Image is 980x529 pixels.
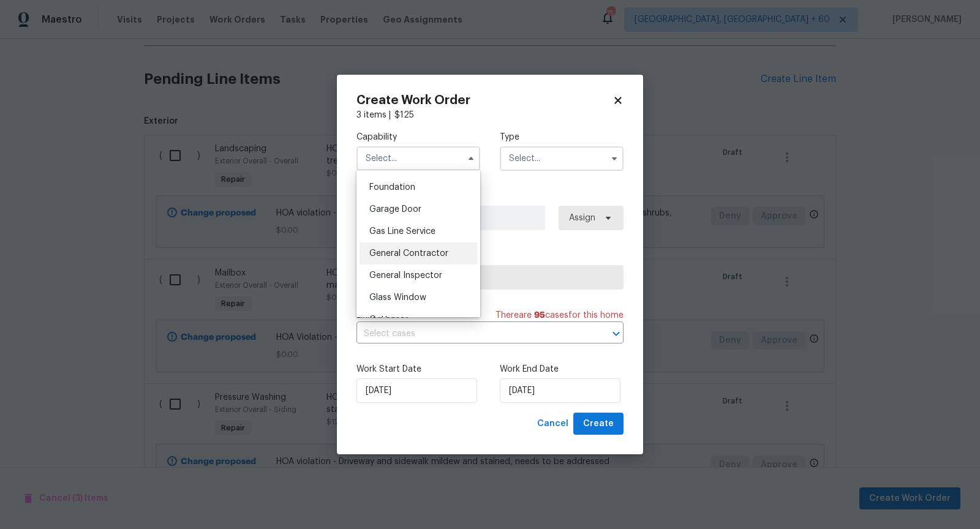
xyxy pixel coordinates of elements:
span: Garage Door [369,205,421,214]
span: General Contractor [369,249,448,258]
span: Select trade partner [367,271,613,283]
button: Open [608,325,625,342]
button: Cancel [532,413,573,435]
h2: Create Work Order [356,94,612,107]
span: Foundation [369,183,415,192]
label: Work Start Date [356,363,480,375]
span: Create [583,416,614,432]
span: 95 [534,311,545,320]
label: Trade Partner [356,250,624,262]
label: Work End Date [500,363,624,375]
button: Show options [607,151,622,166]
button: Create [573,413,624,435]
input: Select... [500,146,624,171]
span: Gutters [369,315,401,324]
label: Type [500,131,624,143]
span: There are case s for this home [496,309,624,321]
span: Cancel [537,416,568,432]
button: Hide options [464,151,478,166]
span: Assign [569,212,595,224]
div: 3 items | [356,109,624,121]
input: Select cases [356,325,589,343]
input: M/D/YYYY [500,378,620,403]
span: $ 125 [394,111,414,119]
input: M/D/YYYY [356,378,477,403]
input: Select... [356,146,480,171]
label: Capability [356,131,480,143]
span: Gas Line Service [369,227,435,236]
span: Glass Window [369,293,426,302]
span: General Inspector [369,271,442,280]
label: Work Order Manager [356,190,624,203]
